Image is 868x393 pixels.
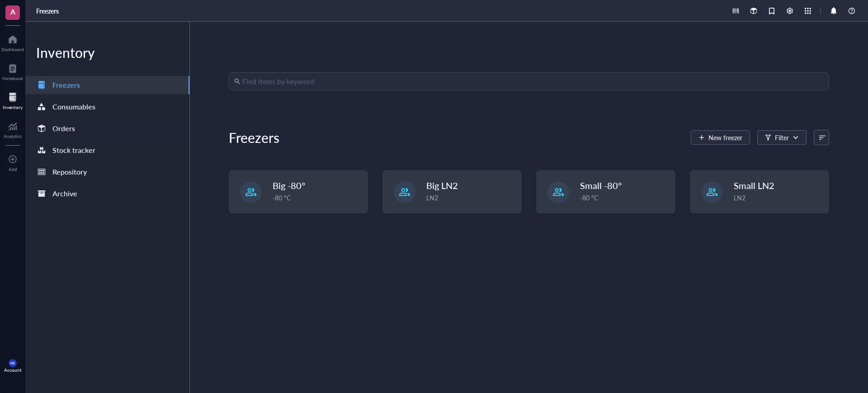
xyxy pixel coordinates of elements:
[1,32,24,52] a: Dashboard
[229,128,279,147] div: Freezers
[36,7,61,15] a: Freezers
[25,98,189,116] a: Consumables
[426,193,516,203] div: LN2
[25,185,189,203] a: Archive
[4,367,22,373] div: Account
[734,179,774,192] span: Small LN2
[426,179,458,192] span: Big LN2
[691,130,750,145] button: New freezer
[580,179,622,192] span: Small -80°
[580,193,670,203] div: -80 °C
[52,144,95,156] div: Stock tracker
[2,76,23,81] div: Notebook
[52,122,75,135] div: Orders
[10,361,15,365] span: MK
[52,187,77,200] div: Archive
[3,90,23,110] a: Inventory
[3,104,23,110] div: Inventory
[52,79,80,91] div: Freezers
[708,134,742,141] span: New freezer
[25,43,189,62] div: Inventory
[25,163,189,181] a: Repository
[25,76,189,94] a: Freezers
[273,179,305,192] span: Big -80°
[2,61,23,81] a: Notebook
[775,133,789,142] div: Filter
[9,166,17,172] div: Add
[4,133,22,139] div: Analytics
[273,193,362,203] div: -80 °C
[52,166,87,178] div: Repository
[1,47,24,52] div: Dashboard
[25,141,189,159] a: Stock tracker
[52,100,95,113] div: Consumables
[734,193,823,203] div: LN2
[25,119,189,137] a: Orders
[4,119,22,139] a: Analytics
[10,6,15,17] span: A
